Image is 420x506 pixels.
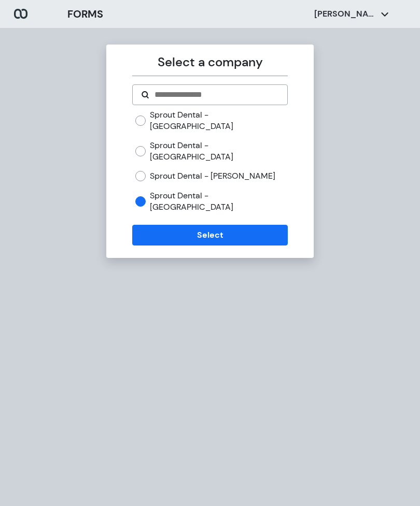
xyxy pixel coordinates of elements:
[314,8,376,20] p: [PERSON_NAME]
[150,190,287,212] label: Sprout Dental - [GEOGRAPHIC_DATA]
[132,53,287,71] p: Select a company
[153,89,278,101] input: Search
[132,225,287,245] button: Select
[150,140,287,162] label: Sprout Dental - [GEOGRAPHIC_DATA]
[67,6,103,22] h3: FORMS
[150,109,287,132] label: Sprout Dental - [GEOGRAPHIC_DATA]
[150,170,275,182] label: Sprout Dental - [PERSON_NAME]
